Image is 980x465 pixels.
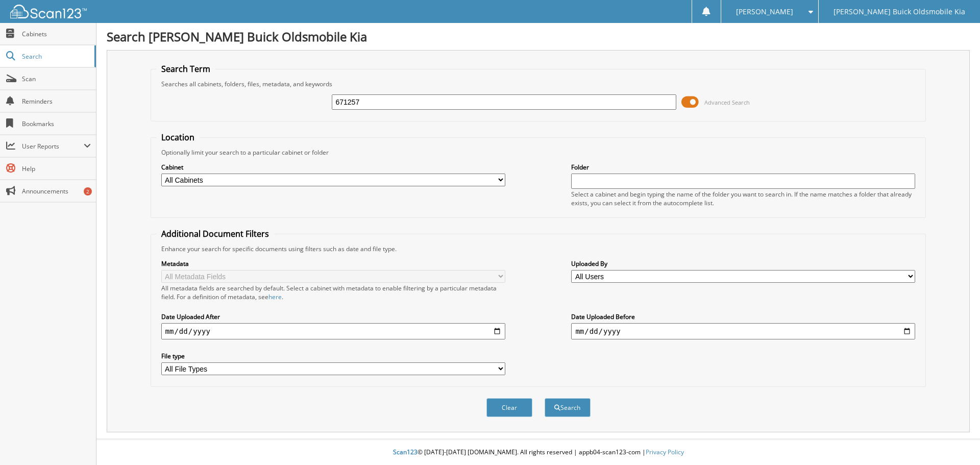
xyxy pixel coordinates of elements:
[22,97,91,106] span: Reminders
[156,228,274,239] legend: Additional Document Filters
[393,448,418,456] span: Scan123
[161,312,505,321] label: Date Uploaded After
[84,187,92,195] div: 2
[646,448,684,456] a: Privacy Policy
[156,80,921,88] div: Searches all cabinets, folders, files, metadata, and keywords
[571,163,915,172] label: Folder
[161,259,505,268] label: Metadata
[156,63,215,75] legend: Search Term
[22,164,91,173] span: Help
[161,284,505,301] div: All metadata fields are searched by default. Select a cabinet with metadata to enable filtering b...
[156,132,200,143] legend: Location
[704,99,750,106] span: Advanced Search
[22,119,91,128] span: Bookmarks
[22,75,91,83] span: Scan
[834,9,965,15] span: [PERSON_NAME] Buick Oldsmobile Kia
[161,323,505,339] input: start
[268,292,282,301] a: here
[545,398,591,417] button: Search
[156,244,921,253] div: Enhance your search for specific documents using filters such as date and file type.
[161,163,505,172] label: Cabinet
[571,312,915,321] label: Date Uploaded Before
[22,187,91,195] span: Announcements
[571,323,915,339] input: end
[22,52,89,61] span: Search
[156,148,921,157] div: Optionally limit your search to a particular cabinet or folder
[22,142,84,151] span: User Reports
[571,259,915,268] label: Uploaded By
[486,398,532,417] button: Clear
[10,5,87,18] img: scan123-logo-white.svg
[736,9,793,15] span: [PERSON_NAME]
[571,190,915,207] div: Select a cabinet and begin typing the name of the folder you want to search in. If the name match...
[22,30,91,38] span: Cabinets
[161,352,505,360] label: File type
[107,28,970,45] h1: Search [PERSON_NAME] Buick Oldsmobile Kia
[96,440,980,465] div: © [DATE]-[DATE] [DOMAIN_NAME]. All rights reserved | appb04-scan123-com |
